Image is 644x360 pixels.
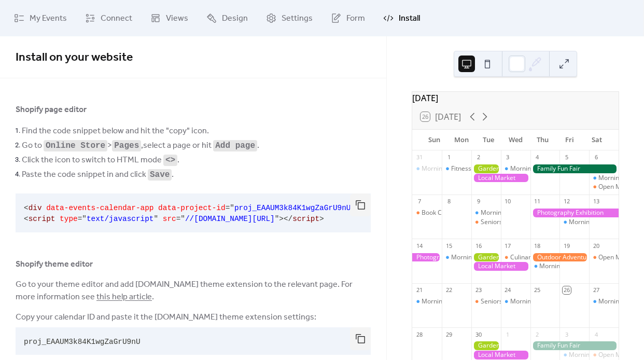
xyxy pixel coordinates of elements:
div: Open Mic Night [598,351,643,359]
div: 4 [592,330,600,338]
div: Family Fun Fair [530,341,619,350]
div: Local Market [471,351,530,359]
div: Morning Yoga Bliss [559,351,589,359]
div: 27 [592,286,600,294]
div: Gardening Workshop [471,253,501,262]
span: Form [346,12,365,25]
a: Settings [258,4,320,32]
div: Morning Yoga Bliss [539,262,595,271]
div: Morning Yoga Bliss [559,218,589,227]
div: Thu [529,130,556,150]
div: Fitness Bootcamp [442,164,471,173]
div: 30 [474,330,482,338]
div: 31 [415,154,423,161]
div: Morning Yoga Bliss [451,253,507,262]
a: Form [323,4,373,32]
span: src [163,215,176,223]
div: Open Mic Night [598,253,643,262]
div: Morning Yoga Bliss [471,209,501,217]
div: Morning Yoga Bliss [530,262,560,271]
div: 1 [504,330,512,338]
div: 22 [445,286,453,294]
div: Morning Yoga Bliss [501,164,530,173]
div: Seniors' Social Tea [471,297,501,306]
div: Local Market [471,262,530,271]
div: Family Fun Fair [530,164,619,173]
div: 1 [445,154,453,161]
div: 3 [504,154,512,161]
div: Wed [502,130,529,150]
div: Culinary Cooking Class [510,253,576,262]
div: Morning Yoga Bliss [422,164,477,173]
div: Gardening Workshop [471,341,501,350]
div: [DATE] [412,92,619,104]
span: text/javascript [87,215,154,223]
span: = [78,215,82,223]
div: 9 [474,198,482,205]
div: Sat [583,130,610,150]
div: Sun [421,130,447,150]
div: Morning Yoga Bliss [412,164,442,173]
code: <> [165,156,175,165]
div: Morning Yoga Bliss [510,164,566,173]
div: Outdoor Adventure Day [530,253,590,262]
span: Go to > , select a page or hit . [22,140,259,152]
div: Photography Exhibition [412,253,442,262]
span: Shopify theme editor [16,258,93,271]
span: Install [399,12,420,25]
span: " [82,215,87,223]
span: script [292,215,319,223]
span: My Events [30,12,67,25]
div: 16 [474,242,482,250]
div: 10 [504,198,512,205]
code: Save [150,170,170,179]
div: 23 [474,286,482,294]
a: Connect [77,4,140,32]
div: Tue [475,130,502,150]
div: 15 [445,242,453,250]
div: 17 [504,242,512,250]
a: Design [199,4,256,32]
span: Find the code snippet below and hit the "copy" icon. [22,125,209,137]
div: Seniors' Social Tea [471,218,501,227]
span: " [180,215,185,223]
div: Gardening Workshop [471,164,501,173]
div: 7 [415,198,423,205]
code: Add page [215,141,255,150]
span: > [279,215,284,223]
div: Morning Yoga Bliss [481,209,536,217]
div: Photography Exhibition [530,209,619,217]
div: 3 [563,330,570,338]
div: Book Club Gathering [412,209,442,217]
div: Morning Yoga Bliss [422,297,477,306]
div: Morning Yoga Bliss [569,218,624,227]
div: 18 [534,242,541,250]
span: Design [222,12,248,25]
span: //[DOMAIN_NAME][URL] [185,215,275,223]
span: Connect [101,12,132,25]
a: My Events [6,4,75,32]
div: 26 [563,286,570,294]
code: Pages [114,141,139,150]
div: 29 [445,330,453,338]
span: type [60,215,78,223]
span: Install on your website [16,46,133,69]
div: 2 [474,154,482,161]
div: Morning Yoga Bliss [501,297,530,306]
div: 24 [504,286,512,294]
span: proj_EAAUM3k84K1wgZaGrU9nU [24,338,141,346]
div: Mon [447,130,474,150]
div: Morning Yoga Bliss [442,253,471,262]
span: " [275,215,279,223]
span: data-project-id [158,204,226,212]
span: Views [166,12,188,25]
div: Seniors' Social Tea [481,218,535,227]
div: Morning Yoga Bliss [569,351,624,359]
span: Shopify page editor [16,104,87,116]
div: 8 [445,198,453,205]
span: Click the icon to switch to HTML mode . [22,154,179,167]
div: 20 [592,242,600,250]
span: = [226,204,230,212]
span: data-events-calendar-app [46,204,153,212]
div: 6 [592,154,600,161]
